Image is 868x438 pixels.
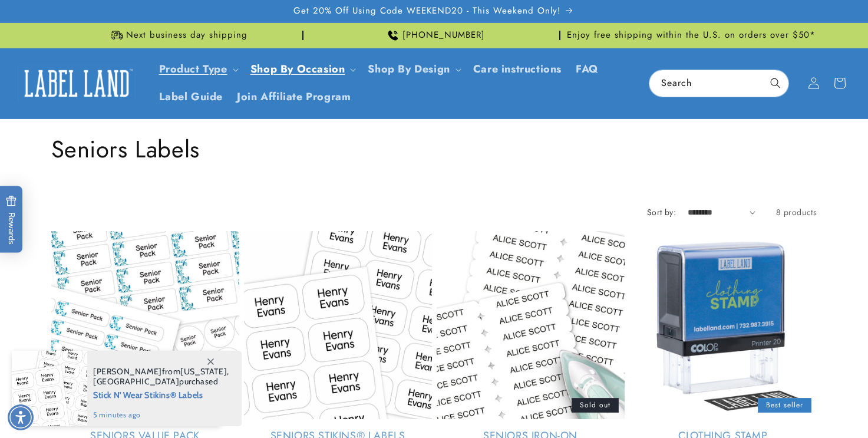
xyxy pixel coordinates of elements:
[6,195,17,244] span: Rewards
[368,61,450,77] a: Shop By Design
[763,70,788,96] button: Search
[250,62,345,76] span: Shop By Occasion
[51,23,303,48] div: Announcement
[776,206,817,218] span: 8 products
[402,29,485,41] span: [PHONE_NUMBER]
[565,23,817,48] div: Announcement
[237,90,351,104] span: Join Affiliate Program
[466,55,569,83] a: Care instructions
[93,376,179,387] span: [GEOGRAPHIC_DATA]
[647,206,676,218] label: Sort by:
[18,65,136,101] img: Label Land
[473,62,562,76] span: Care instructions
[8,404,34,430] div: Accessibility Menu
[751,387,856,426] iframe: Gorgias live chat messenger
[293,5,561,17] span: Get 20% Off Using Code WEEKEND20 - This Weekend Only!
[569,55,606,83] a: FAQ
[152,55,243,83] summary: Product Type
[230,83,358,111] a: Join Affiliate Program
[361,55,466,83] summary: Shop By Design
[159,61,227,77] a: Product Type
[93,367,229,387] span: from , purchased
[159,90,223,104] span: Label Guide
[14,61,140,106] a: Label Land
[93,366,162,377] span: [PERSON_NAME]
[567,29,816,41] span: Enjoy free shipping within the U.S. on orders over $50*
[180,366,227,377] span: [US_STATE]
[51,134,817,164] h1: Seniors Labels
[243,55,361,83] summary: Shop By Occasion
[126,29,247,41] span: Next business day shipping
[576,62,599,76] span: FAQ
[308,23,560,48] div: Announcement
[152,83,230,111] a: Label Guide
